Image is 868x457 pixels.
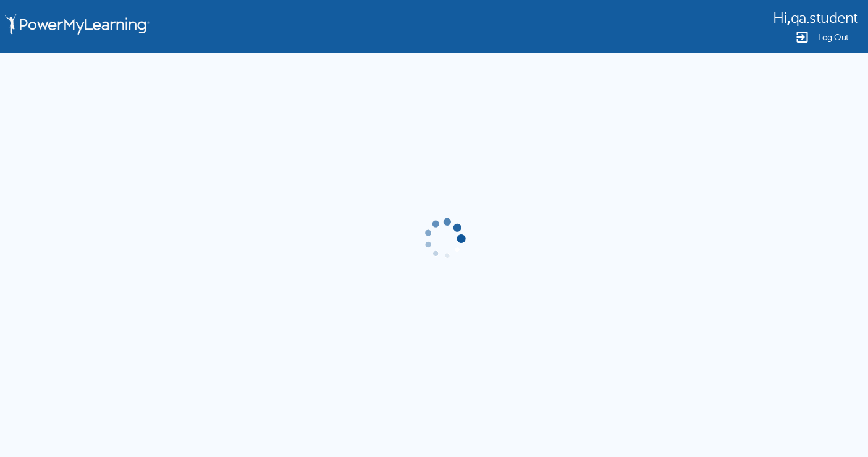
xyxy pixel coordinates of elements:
[791,10,858,27] span: qa.student
[818,33,849,42] span: Log Out
[773,10,787,27] span: Hi
[773,9,858,27] div: ,
[421,216,467,262] img: gif-load2.gif
[794,30,809,45] img: Logout Icon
